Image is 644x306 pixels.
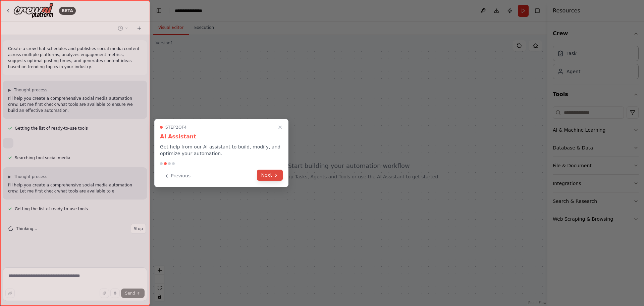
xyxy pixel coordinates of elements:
[160,143,283,157] p: Get help from our AI assistant to build, modify, and optimize your automation.
[154,6,164,15] button: Hide left sidebar
[257,170,283,181] button: Next
[160,170,195,181] button: Previous
[160,133,283,141] h3: AI Assistant
[165,125,187,130] span: Step 2 of 4
[276,123,284,131] button: Close walkthrough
